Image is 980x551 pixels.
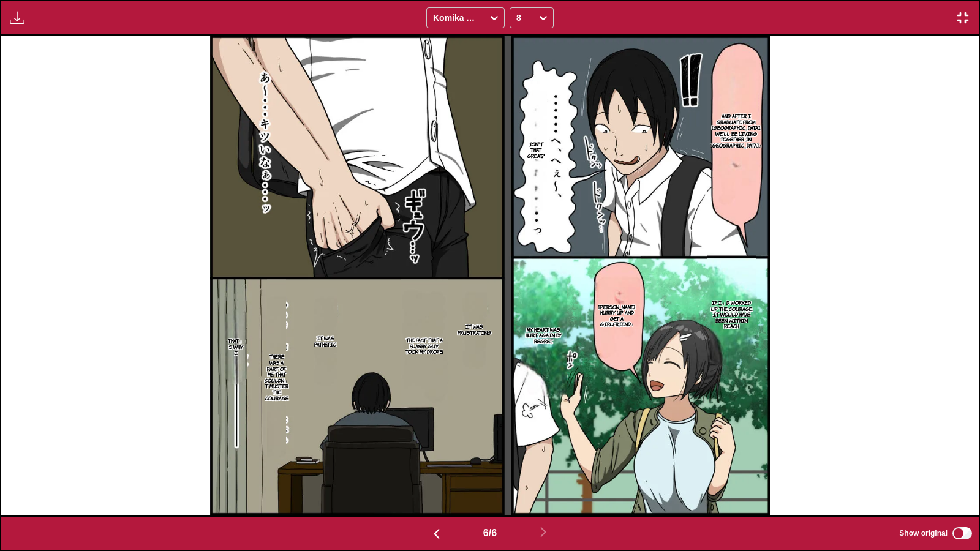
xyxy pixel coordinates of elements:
p: If I」d worked up the courage, it would have been within reach [707,298,756,332]
p: It was pathetic [312,333,339,350]
p: [PERSON_NAME], hurry up and get a girlfriend♪ [594,302,640,330]
img: Next page [536,525,551,539]
p: Isn't that great...? [525,139,547,162]
p: That」s why I [225,335,247,358]
p: It was frustrating [455,321,494,338]
p: There was a part of me that couldn」t muster the courage [262,351,292,403]
p: And after I graduate from [GEOGRAPHIC_DATA], we'll be living together in [GEOGRAPHIC_DATA]♪ [708,111,764,151]
input: Show original [952,527,972,539]
span: 6 / 6 [483,528,497,539]
p: My heart was hurt again by regret... [520,324,567,347]
p: The fact that a flashy guy took my drops. [401,335,447,358]
img: Download translated images [10,10,24,25]
img: Manga Panel [210,36,770,515]
img: Previous page [429,527,444,541]
span: Show original [899,529,948,538]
